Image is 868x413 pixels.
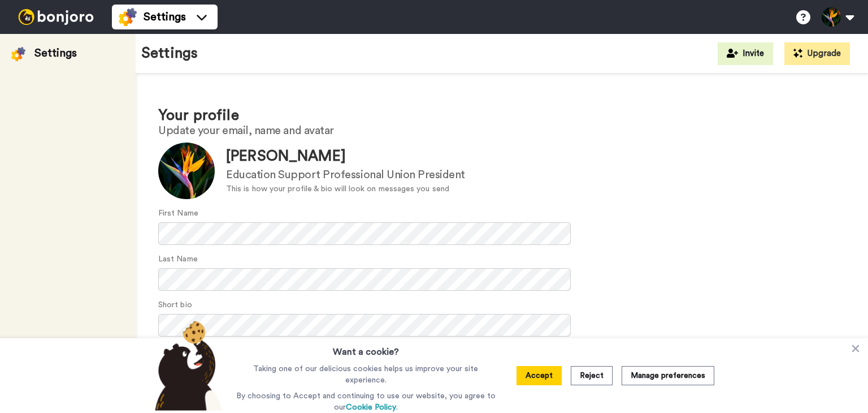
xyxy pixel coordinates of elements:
[784,42,850,65] button: Upgrade
[517,366,562,385] button: Accept
[622,366,714,385] button: Manage preferences
[34,45,77,61] div: Settings
[158,124,845,137] h2: Update your email, name and avatar
[145,320,228,411] img: bear-with-cookie.png
[346,403,396,411] a: Cookie Policy
[233,390,498,413] p: By choosing to Accept and continuing to use our website, you agree to our .
[158,107,845,124] h1: Your profile
[11,47,25,61] img: settings-colored.svg
[333,338,399,359] h3: Want a cookie?
[158,253,198,265] label: Last Name
[158,208,198,220] label: First Name
[158,299,192,311] label: Short bio
[718,42,773,65] button: Invite
[119,8,137,26] img: settings-colored.svg
[226,167,465,183] div: Education Support Professional Union President
[141,45,198,62] h1: Settings
[144,9,186,25] span: Settings
[571,366,613,385] button: Reject
[233,363,498,386] p: Taking one of our delicious cookies helps us improve your site experience.
[14,9,98,25] img: bj-logo-header-white.svg
[226,183,465,195] div: This is how your profile & bio will look on messages you send
[226,146,465,167] div: [PERSON_NAME]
